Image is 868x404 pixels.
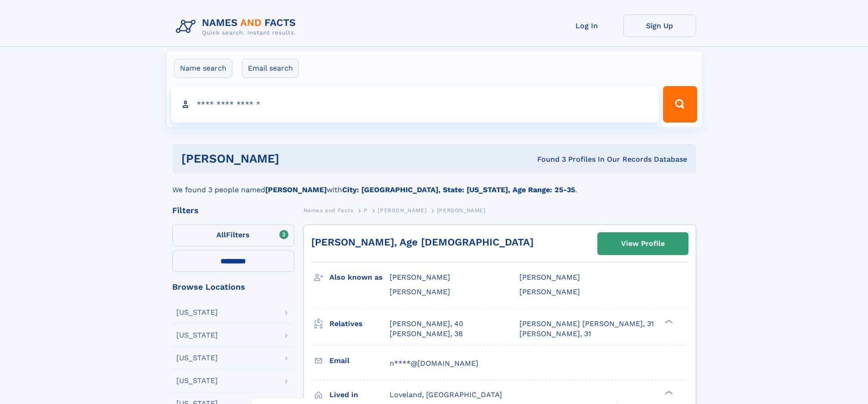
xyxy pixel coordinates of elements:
div: [US_STATE] [176,309,218,316]
h1: [PERSON_NAME] [181,153,408,164]
label: Email search [242,59,299,78]
span: [PERSON_NAME] [390,273,450,281]
a: [PERSON_NAME] [378,205,426,216]
div: [US_STATE] [176,377,218,384]
span: All [216,230,226,239]
a: [PERSON_NAME] [PERSON_NAME], 31 [519,319,654,329]
div: Filters [172,206,294,215]
a: [PERSON_NAME], Age [DEMOGRAPHIC_DATA] [311,236,534,248]
div: [US_STATE] [176,332,218,339]
span: [PERSON_NAME] [378,207,426,214]
div: ❯ [663,318,673,324]
div: [US_STATE] [176,354,218,362]
input: search input [171,86,659,123]
span: [PERSON_NAME] [519,287,580,296]
a: View Profile [598,233,688,255]
a: Log In [550,15,623,37]
div: ❯ [663,389,673,395]
div: Browse Locations [172,283,294,291]
button: Search Button [663,86,697,123]
label: Name search [174,59,232,78]
span: [PERSON_NAME] [390,287,450,296]
b: City: [GEOGRAPHIC_DATA], State: [US_STATE], Age Range: 25-35 [342,185,575,194]
h3: Relatives [329,316,390,332]
h3: Email [329,353,390,368]
span: P [364,207,368,214]
a: [PERSON_NAME], 38 [390,329,463,339]
h3: Lived in [329,387,390,403]
div: View Profile [621,233,665,254]
span: Loveland, [GEOGRAPHIC_DATA] [390,390,502,399]
label: Filters [172,225,294,246]
div: Found 3 Profiles In Our Records Database [408,154,687,164]
a: Sign Up [623,15,696,37]
a: P [364,205,368,216]
h3: Also known as [329,270,390,285]
a: [PERSON_NAME], 40 [390,319,463,329]
a: [PERSON_NAME], 31 [519,329,591,339]
span: [PERSON_NAME] [437,207,486,214]
a: Names and Facts [303,205,354,216]
span: [PERSON_NAME] [519,273,580,281]
img: Logo Names and Facts [172,15,303,39]
b: [PERSON_NAME] [265,185,327,194]
div: We found 3 people named with . [172,174,696,195]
